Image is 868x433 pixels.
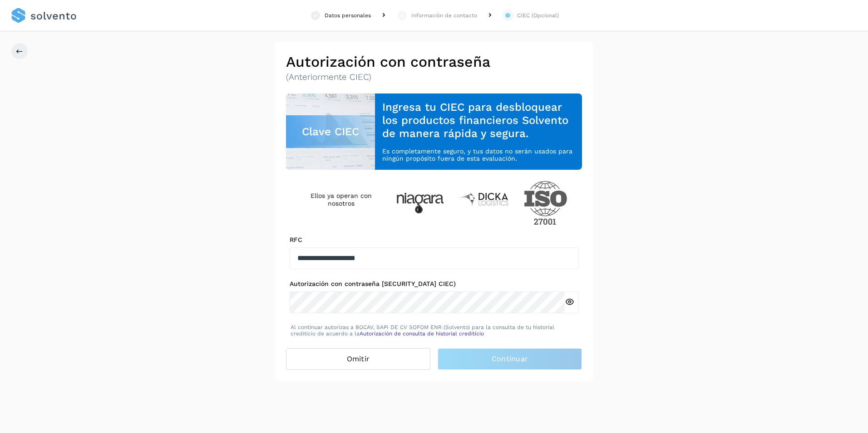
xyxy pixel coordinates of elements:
h3: Ingresa tu CIEC para desbloquear los productos financieros Solvento de manera rápida y segura. [382,101,575,140]
button: Continuar [438,348,582,370]
p: Es completamente seguro, y tus datos no serán usados para ningún propósito fuera de esta evaluación. [382,148,575,163]
span: Omitir [347,354,370,364]
button: Omitir [286,348,430,370]
img: ISO [524,181,567,225]
div: CIEC (Opcional) [517,11,559,20]
div: Clave CIEC [286,115,375,148]
label: Autorización con contraseña [SECURITY_DATA] CIEC) [290,280,578,288]
label: RFC [290,236,578,244]
img: Dicka logistics [459,192,509,207]
p: (Anteriormente CIEC) [286,72,582,83]
p: Al continuar autorizas a BOCAV, SAPI DE CV SOFOM ENR (Solvento) para la consulta de tu historial ... [291,324,577,337]
img: Niagara [396,193,444,213]
a: Autorización de consulta de historial crediticio [360,330,484,337]
div: Información de contacto [411,11,477,20]
div: Datos personales [325,11,371,20]
h4: Ellos ya operan con nosotros [301,192,382,207]
span: Continuar [492,354,528,364]
h2: Autorización con contraseña [286,53,582,70]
